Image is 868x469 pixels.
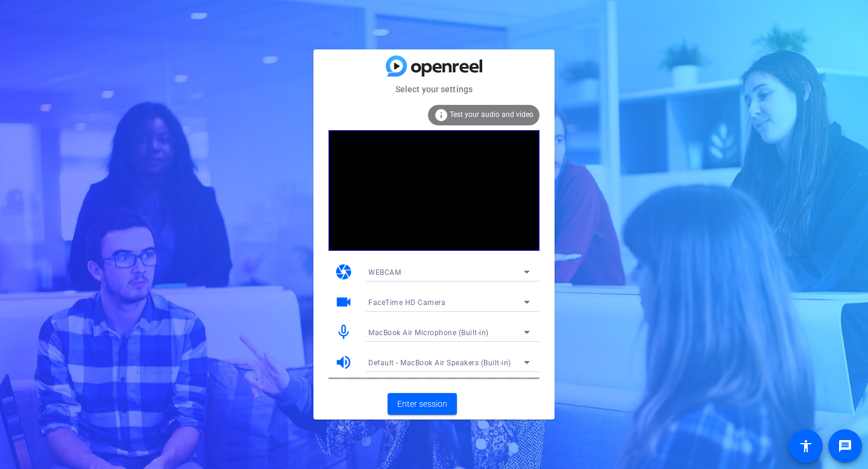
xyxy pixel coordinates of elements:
[434,108,448,122] mat-icon: info
[397,398,447,411] span: Enter session
[838,439,852,453] mat-icon: message
[386,55,482,77] img: blue-gradient.svg
[450,110,533,119] span: Test your audio and video
[368,298,445,307] span: FaceTime HD Camera
[313,83,555,96] mat-card-subtitle: Select your settings
[335,263,353,281] mat-icon: camera
[335,353,353,371] mat-icon: volume_up
[388,393,457,415] button: Enter session
[368,359,511,367] span: Default - MacBook Air Speakers (Built-in)
[368,268,401,277] span: WEBCAM
[799,439,813,453] mat-icon: accessibility
[335,293,353,311] mat-icon: videocam
[335,323,353,341] mat-icon: mic_none
[368,329,489,337] span: MacBook Air Microphone (Built-in)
